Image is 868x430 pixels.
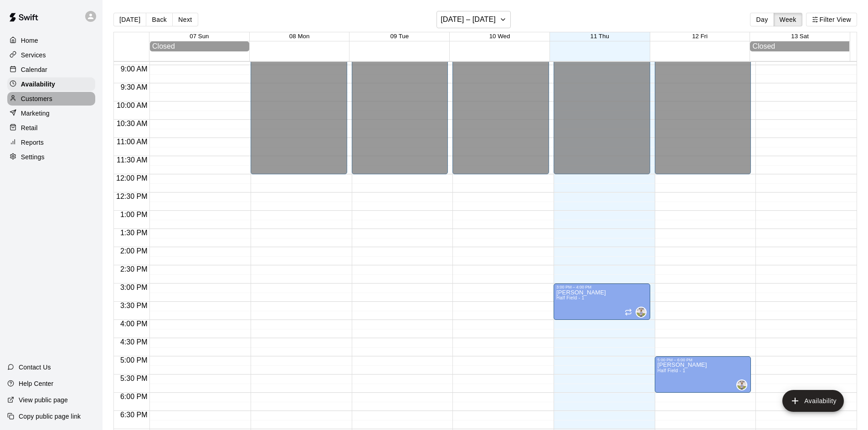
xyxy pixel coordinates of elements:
div: 5:00 PM – 6:00 PM [657,358,749,362]
p: Contact Us [19,363,51,372]
p: Availability [21,80,55,89]
div: 5:00 PM – 6:00 PM: Available [655,356,751,393]
span: 4:00 PM [118,320,150,328]
button: Back [146,13,173,26]
a: Retail [7,121,95,135]
button: 11 Thu [591,33,609,40]
span: 1:00 PM [118,211,150,218]
span: 12:00 PM [114,174,149,182]
span: 2:30 PM [118,265,150,273]
span: 9:30 AM [118,83,150,91]
button: Next [172,13,198,26]
p: Customers [21,94,52,103]
button: Filter View [806,13,857,26]
button: 09 Tue [390,33,409,40]
span: 5:30 PM [118,374,150,382]
p: Help Center [19,379,53,388]
span: 9:00 AM [118,65,150,73]
p: Retail [21,123,38,132]
span: 1:30 PM [118,229,150,237]
a: Reports [7,136,95,149]
span: 10:30 AM [114,120,150,127]
p: Home [21,36,38,45]
button: 13 Sat [791,33,809,40]
div: Emily Ober [636,307,647,318]
a: Home [7,34,95,47]
button: [DATE] – [DATE] [437,11,511,28]
span: 3:30 PM [118,302,150,309]
button: 08 Mon [289,33,309,40]
span: 6:00 PM [118,393,150,400]
button: 12 Fri [692,33,708,40]
h6: [DATE] – [DATE] [441,13,496,26]
a: Calendar [7,63,95,76]
span: 4:30 PM [118,338,150,346]
div: Emily Ober [736,379,747,390]
div: Closed [752,42,847,51]
div: 3:00 PM – 4:00 PM: Available [554,283,650,320]
span: 5:00 PM [118,356,150,364]
p: Services [21,51,46,60]
span: 11:00 AM [114,138,150,146]
span: 12:30 PM [114,192,149,200]
img: Emily Ober [637,308,646,317]
span: Half Field - 1 [657,368,685,373]
p: Reports [21,138,44,147]
p: Marketing [21,109,50,118]
button: Day [750,13,774,26]
span: Recurring availability [625,309,632,316]
button: 07 Sun [190,33,209,40]
span: 6:30 PM [118,411,150,419]
img: Emily Ober [737,380,746,390]
a: Settings [7,150,95,164]
button: 10 Wed [489,33,510,40]
span: 10:00 AM [114,101,150,109]
p: Calendar [21,65,47,74]
span: 3:00 PM [118,283,150,291]
p: Copy public page link [19,412,81,421]
p: Settings [21,152,45,162]
a: Services [7,48,95,62]
a: Customers [7,92,95,106]
button: add [782,390,844,412]
a: Marketing [7,106,95,120]
button: Week [774,13,802,26]
div: 3:00 PM – 4:00 PM [556,285,647,289]
div: Closed [152,42,247,51]
span: 2:00 PM [118,247,150,255]
button: [DATE] [113,13,146,26]
p: View public page [19,395,68,405]
span: Half Field - 1 [556,295,584,300]
a: Availability [7,77,95,91]
span: 11:30 AM [114,156,150,164]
